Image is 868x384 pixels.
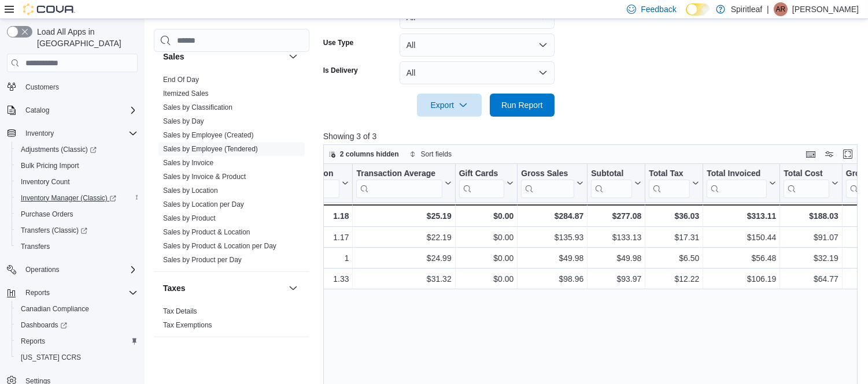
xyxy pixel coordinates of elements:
[784,251,838,265] div: $32.19
[2,102,142,118] button: Catalog
[163,228,250,237] span: Sales by Product & Location
[21,286,138,300] span: Reports
[591,169,632,180] div: Subtotal
[163,282,284,294] button: Taxes
[163,103,232,111] a: Sales by Classification
[707,272,776,286] div: $106.19
[356,230,451,244] div: $22.19
[163,200,244,208] a: Sales by Location per Day
[841,147,855,161] button: Enter fullscreen
[163,186,218,195] span: Sales by Location
[707,169,767,180] div: Total Invoiced
[163,282,186,294] h3: Taxes
[16,240,138,253] span: Transfers
[459,272,514,286] div: $0.00
[12,317,142,333] a: Dashboards
[163,76,199,84] a: End Of Day
[16,223,138,237] span: Transfers (Classic)
[774,2,788,16] div: Angela R
[163,145,258,153] a: Sales by Employee (Tendered)
[257,169,339,198] div: Qty Per Transaction
[163,158,213,167] span: Sales by Invoice
[257,169,339,180] div: Qty Per Transaction
[16,207,138,221] span: Purchase Orders
[163,75,199,84] span: End Of Day
[767,2,769,16] p: |
[591,169,641,198] button: Subtotal
[154,73,309,271] div: Sales
[21,80,64,94] a: Customers
[21,263,138,277] span: Operations
[21,337,45,346] span: Reports
[459,169,504,198] div: Gift Card Sales
[12,238,142,255] button: Transfers
[16,191,138,205] span: Inventory Manager (Classic)
[804,147,818,161] button: Keyboard shortcuts
[340,150,399,159] span: 2 columns hidden
[649,209,699,223] div: $36.03
[163,214,216,222] a: Sales by Product
[12,190,142,206] a: Inventory Manager (Classic)
[163,51,284,62] button: Sales
[21,226,87,235] span: Transfers (Classic)
[16,351,86,364] a: [US_STATE] CCRS
[21,242,50,251] span: Transfers
[32,26,138,49] span: Load All Apps in [GEOGRAPHIC_DATA]
[163,90,209,98] a: Itemized Sales
[776,2,786,16] span: AR
[459,169,504,180] div: Gift Cards
[163,200,244,209] span: Sales by Location per Day
[2,125,142,141] button: Inventory
[163,320,212,330] span: Tax Exemptions
[459,251,514,265] div: $0.00
[21,320,67,330] span: Dashboards
[257,251,349,265] div: 1
[2,285,142,301] button: Reports
[16,302,94,316] a: Canadian Compliance
[521,251,583,265] div: $49.98
[163,144,258,154] span: Sales by Employee (Tendered)
[324,147,404,161] button: 2 columns hidden
[784,230,838,244] div: $91.07
[707,230,776,244] div: $150.44
[521,169,583,198] button: Gross Sales
[163,103,232,112] span: Sales by Classification
[163,187,218,195] a: Sales by Location
[21,353,81,362] span: [US_STATE] CCRS
[323,38,353,47] label: Use Type
[521,230,583,244] div: $135.93
[257,230,349,244] div: 1.17
[521,209,583,223] div: $284.87
[356,169,442,180] div: Transaction Average
[21,103,138,117] span: Catalog
[459,169,514,198] button: Gift Cards
[163,172,246,181] span: Sales by Invoice & Product
[21,286,54,300] button: Reports
[12,174,142,190] button: Inventory Count
[16,351,138,364] span: Washington CCRS
[356,169,442,198] div: Transaction Average
[784,209,838,223] div: $188.03
[21,80,138,94] span: Customers
[356,251,451,265] div: $24.99
[490,94,555,117] button: Run Report
[405,147,456,161] button: Sort fields
[12,301,142,317] button: Canadian Compliance
[21,126,138,140] span: Inventory
[521,169,574,198] div: Gross Sales
[25,106,49,115] span: Catalog
[356,209,451,223] div: $25.19
[163,173,246,181] a: Sales by Invoice & Product
[356,272,451,286] div: $31.32
[323,131,863,142] p: Showing 3 of 3
[12,222,142,238] a: Transfers (Classic)
[16,175,138,189] span: Inventory Count
[459,230,514,244] div: $0.00
[25,129,54,138] span: Inventory
[21,145,97,154] span: Adjustments (Classic)
[400,33,555,57] button: All
[21,193,116,203] span: Inventory Manager (Classic)
[784,169,829,180] div: Total Cost
[21,263,64,277] button: Operations
[16,223,92,237] a: Transfers (Classic)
